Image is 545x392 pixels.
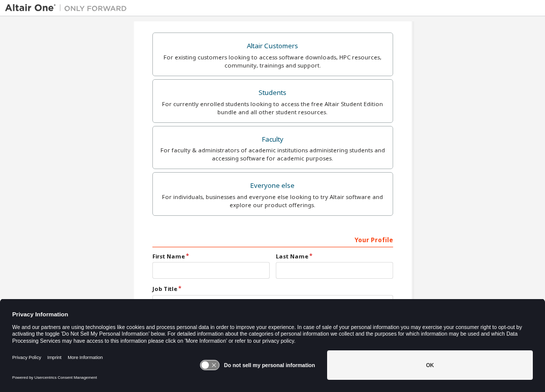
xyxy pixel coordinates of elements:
label: Last Name [276,252,393,260]
label: First Name [152,252,270,260]
div: For faculty & administrators of academic institutions administering students and accessing softwa... [159,146,387,162]
div: For existing customers looking to access software downloads, HPC resources, community, trainings ... [159,53,387,70]
div: For currently enrolled students looking to access the free Altair Student Edition bundle and all ... [159,100,387,116]
div: Your Profile [152,231,393,247]
img: Altair One [5,3,132,13]
div: Students [159,86,387,100]
div: Faculty [159,133,387,147]
label: Job Title [152,285,393,293]
div: Altair Customers [159,39,387,53]
div: Everyone else [159,179,387,193]
div: For individuals, businesses and everyone else looking to try Altair software and explore our prod... [159,193,387,209]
